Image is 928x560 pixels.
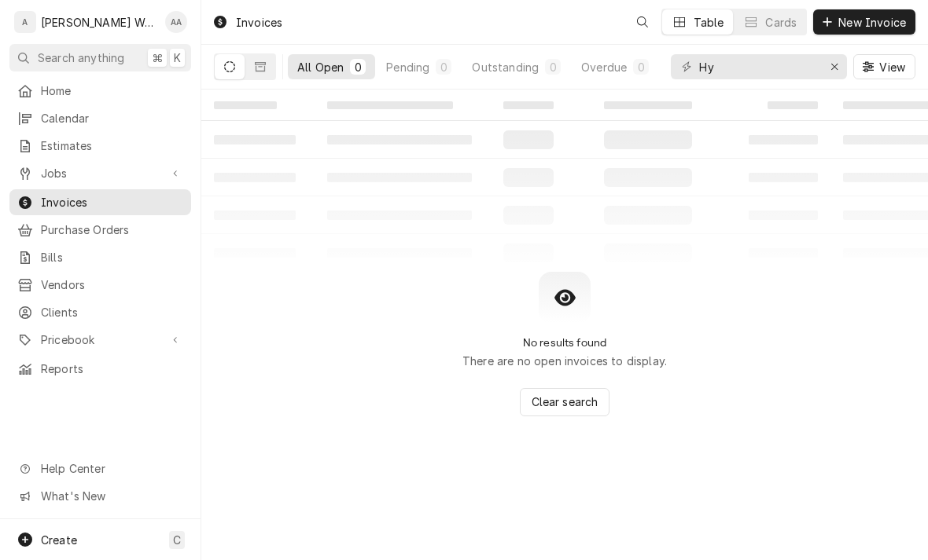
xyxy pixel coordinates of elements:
[699,54,817,79] input: Keyword search
[822,54,847,79] button: Erase input
[14,11,36,33] div: A
[765,14,797,31] div: Cards
[9,244,191,270] a: Bills
[41,304,183,320] span: Clients
[41,194,183,210] span: Invoices
[548,59,558,75] div: 0
[41,249,183,265] span: Bills
[9,105,191,131] a: Calendar
[41,331,160,348] span: Pricebook
[41,276,183,293] span: Vendors
[604,101,692,109] span: ‌
[520,388,610,416] button: Clear search
[768,101,818,109] span: ‌
[165,11,187,33] div: AA
[41,82,183,99] span: Home
[41,533,77,547] span: Create
[9,299,191,325] a: Clients
[9,456,191,481] a: Go to Help Center
[41,110,183,126] span: Calendar
[174,49,181,66] span: K
[152,49,163,66] span: ⌘
[462,353,667,369] p: There are no open invoices to display.
[503,101,554,109] span: ‌
[201,90,928,272] table: All Open Invoices List Loading
[9,327,191,353] a: Go to Pricebook
[9,272,191,298] a: Vendors
[165,11,187,33] div: Aaron Anderson's Avatar
[41,137,183,154] span: Estimates
[173,532,181,548] span: C
[835,14,909,31] span: New Invoice
[41,165,160,181] span: Jobs
[9,217,191,243] a: Purchase Orders
[38,49,124,66] span: Search anything
[9,160,191,186] a: Go to Jobs
[9,483,191,509] a: Go to What's New
[9,356,191,382] a: Reports
[386,59,429,75] div: Pending
[630,9,655,35] button: Open search
[41,460,182,477] span: Help Center
[813,9,915,35] button: New Invoice
[853,54,915,79] button: View
[41,14,157,31] div: [PERSON_NAME] Works LLC
[581,59,627,75] div: Overdue
[694,14,724,31] div: Table
[297,59,344,75] div: All Open
[9,189,191,215] a: Invoices
[353,59,363,75] div: 0
[523,336,607,350] h2: No results found
[41,221,183,238] span: Purchase Orders
[9,133,191,159] a: Estimates
[636,59,646,75] div: 0
[472,59,539,75] div: Outstanding
[439,59,448,75] div: 0
[876,59,908,75] span: View
[327,101,453,109] span: ‌
[214,101,277,109] span: ‌
[9,78,191,104] a: Home
[41,361,183,377] span: Reports
[41,488,182,504] span: What's New
[9,44,191,71] button: Search anything⌘K
[528,393,602,410] span: Clear search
